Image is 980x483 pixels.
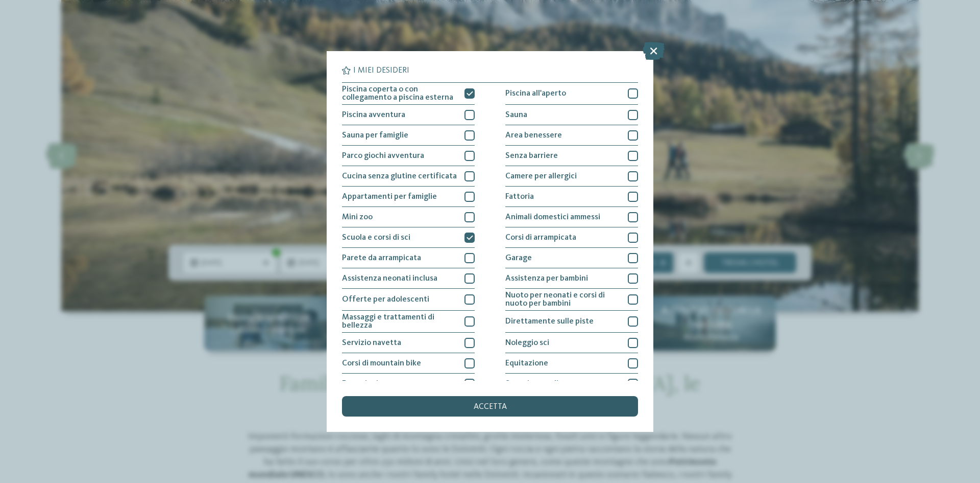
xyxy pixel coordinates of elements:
span: Sauna per famiglie [342,131,408,140]
span: Equitazione [505,359,548,367]
span: Massaggi e trattamenti di bellezza [342,313,457,330]
span: Sport invernali [505,380,558,388]
span: Offerte per adolescenti [342,295,429,304]
span: Piscina avventura [342,111,405,119]
span: Appartamenti per famiglie [342,193,437,201]
span: I miei desideri [353,66,409,75]
span: Piscina all'aperto [505,89,566,98]
span: Senza barriere [505,152,558,160]
span: Corsi di mountain bike [342,359,421,367]
span: accetta [474,403,507,411]
span: Noleggio sci [505,339,549,347]
span: Cucina senza glutine certificata [342,172,457,180]
span: Scuola e corsi di sci [342,234,410,242]
span: Camere per allergici [505,172,577,180]
span: Assistenza per bambini [505,274,588,283]
span: Garage [505,254,532,262]
span: Servizio navetta [342,339,401,347]
span: Piscina coperta o con collegamento a piscina esterna [342,85,457,102]
span: Sauna [505,111,527,119]
span: Assistenza neonati inclusa [342,274,437,283]
span: Direttamente sulle piste [505,317,594,326]
span: Area benessere [505,131,562,140]
span: Nuoto per neonati e corsi di nuoto per bambini [505,291,620,308]
span: Animali domestici ammessi [505,213,600,221]
span: Parete da arrampicata [342,254,421,262]
span: Parco giochi avventura [342,152,424,160]
span: Mini zoo [342,213,373,221]
span: Escursioni [342,380,378,388]
span: Fattoria [505,193,534,201]
span: Corsi di arrampicata [505,234,576,242]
